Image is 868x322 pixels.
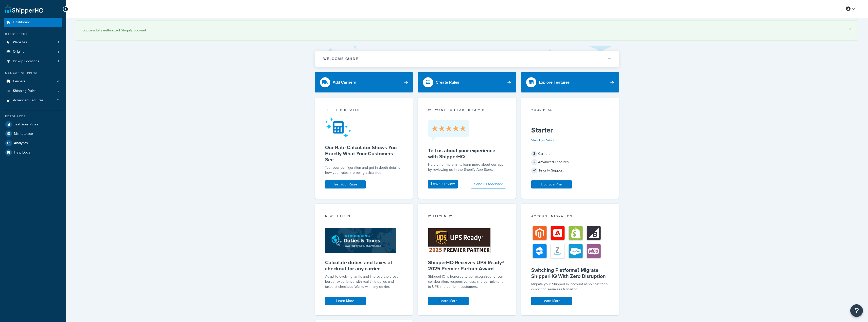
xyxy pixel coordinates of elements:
h5: Switching Platforms? Migrate ShipperHQ With Zero Disruption [531,267,609,279]
div: Advanced Features [531,159,609,166]
p: we want to hear from you [428,108,506,112]
a: Dashboard [4,18,62,27]
a: Learn More [325,297,366,305]
span: Websites [13,40,27,45]
span: Carriers [13,79,25,84]
a: × [849,27,851,31]
div: Your Plan [531,108,609,113]
a: Upgrade Plan [531,180,572,188]
button: Welcome Guide [315,51,619,67]
div: Carriers [531,150,609,157]
div: Manage Shipping [4,71,62,75]
h5: Our Rate Calculator Shows You Exactly What Your Customers See [325,144,403,163]
span: 3 [531,151,537,157]
div: What's New [428,214,506,220]
a: View Plan Details [531,138,555,143]
div: Successfully authorized Shopify account [83,27,851,34]
a: Create Rules [418,72,516,92]
a: Analytics [4,139,62,148]
li: Websites [4,38,62,47]
span: 4 [57,79,59,84]
a: Help Docs [4,148,62,157]
a: Explore Features [521,72,619,92]
div: Migrate your ShipperHQ account at no cost for a quick and seamless transition. [531,282,609,292]
a: Learn More [428,297,469,305]
span: Dashboard [13,20,30,25]
a: Leave a review [428,180,458,188]
span: Marketplace [14,132,33,136]
div: Basic Setup [4,32,62,36]
span: Advanced Features [13,98,44,103]
div: New Feature [325,214,403,220]
div: Test your rates [325,108,403,113]
p: Help other merchants learn more about our app by reviewing us in the Shopify App Store. [428,162,506,172]
a: Advanced Features2 [4,96,62,105]
h5: Calculate duties and taxes at checkout for any carrier [325,259,403,272]
li: Origins [4,47,62,56]
a: Carriers4 [4,77,62,86]
div: Test your configuration and get in-depth detail on how your rates are being calculated. [325,165,403,175]
span: Analytics [14,141,28,145]
span: 2 [531,159,537,165]
h5: ShipperHQ Receives UPS Ready® 2025 Premier Partner Award [428,259,506,272]
span: Origins [13,50,24,54]
p: ShipperHQ is honored to be recognized for our collaboration, responsiveness, and commitment to UP... [428,274,506,289]
h2: Welcome Guide [323,57,358,61]
a: Pickup Locations1 [4,57,62,66]
div: Resources [4,114,62,119]
a: Marketplace [4,129,62,138]
button: Send us feedback [471,180,506,188]
h5: Tell us about your experience with ShipperHQ [428,147,506,160]
a: Shipping Rules [4,86,62,96]
span: 1 [58,59,59,64]
li: Advanced Features [4,96,62,105]
span: Pickup Locations [13,59,39,64]
a: Websites1 [4,38,62,47]
span: 2 [57,98,59,103]
div: Explore Features [539,79,570,86]
span: 1 [58,40,59,45]
span: Test Your Rates [14,122,38,127]
a: Learn More [531,297,572,305]
a: Add Carriers [315,72,413,92]
span: Help Docs [14,150,30,155]
li: Pickup Locations [4,57,62,66]
a: Test Your Rates [325,180,366,188]
span: 1 [58,50,59,54]
div: Account Migration [531,214,609,220]
h5: Starter [531,126,609,134]
a: Test Your Rates [4,120,62,129]
div: Priority Support [531,167,609,174]
div: Create Rules [436,79,459,86]
div: Add Carriers [333,79,356,86]
a: Origins1 [4,47,62,56]
li: Carriers [4,77,62,86]
span: Shipping Rules [13,89,37,93]
p: Adapt to evolving tariffs and improve the cross-border experience with real-time duties and taxes... [325,274,403,289]
button: Open Resource Center [850,304,863,317]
